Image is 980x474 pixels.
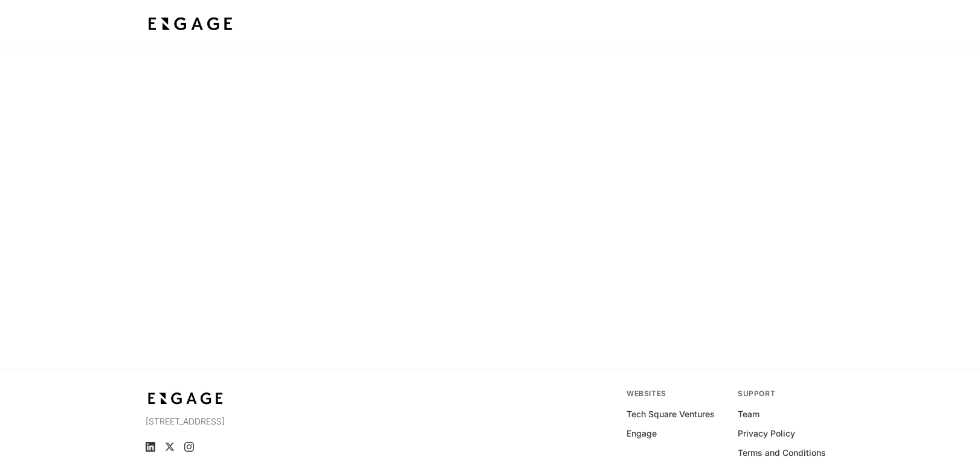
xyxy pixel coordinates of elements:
a: Privacy Policy [738,428,795,440]
ul: Social media [146,442,355,452]
a: Instagram [184,442,194,452]
div: Websites [627,389,723,399]
img: bdf1fb74-1727-4ba0-a5bd-bc74ae9fc70b.jpeg [146,389,225,408]
a: Tech Square Ventures [627,408,715,420]
div: Support [738,389,834,399]
img: bdf1fb74-1727-4ba0-a5bd-bc74ae9fc70b.jpeg [146,13,235,35]
a: X (Twitter) [165,442,175,452]
p: [STREET_ADDRESS] [146,415,355,428]
a: LinkedIn [146,442,155,452]
a: Engage [627,428,657,440]
a: Terms and Conditions [738,447,826,459]
a: Team [738,408,759,420]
